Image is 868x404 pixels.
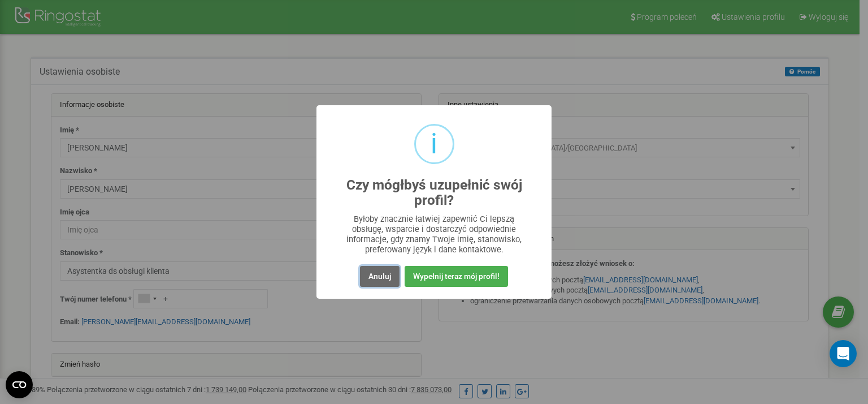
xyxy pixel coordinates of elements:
[339,214,530,255] div: Byłoby znacznie łatwiej zapewnić Ci lepszą obsługę, wsparcie i dostarczyć odpowiednie informacje,...
[6,371,33,398] button: Open CMP widget
[830,340,857,367] div: Open Intercom Messenger
[360,266,400,287] button: Anuluj
[431,126,437,162] div: i
[405,266,508,287] button: Wypełnij teraz mój profil!
[339,178,530,208] h2: Czy mógłbyś uzupełnić swój profil?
